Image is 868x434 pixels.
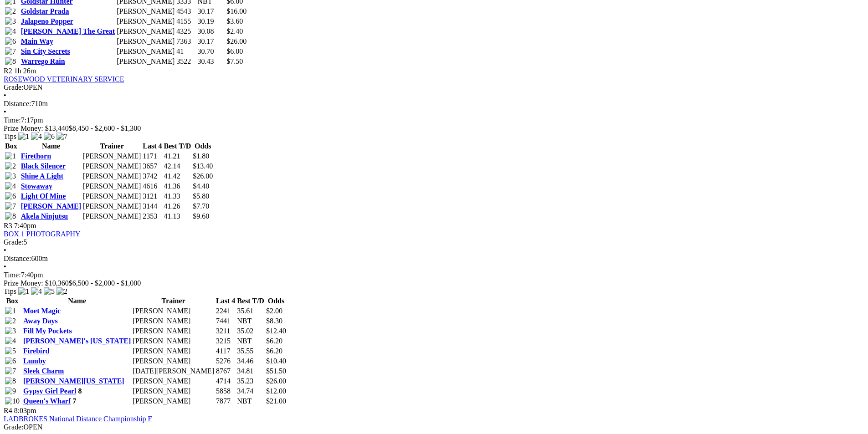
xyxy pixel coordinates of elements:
[266,337,282,345] span: $6.20
[5,7,16,15] img: 2
[5,192,16,200] img: 6
[193,192,209,200] span: $5.80
[193,202,209,210] span: $7.70
[116,7,175,16] td: [PERSON_NAME]
[5,37,16,46] img: 6
[5,162,16,170] img: 2
[132,317,215,326] td: [PERSON_NAME]
[142,182,162,191] td: 4616
[266,327,286,335] span: $12.40
[18,287,29,296] img: 1
[14,67,36,75] span: 1h 26m
[4,238,864,246] div: 5
[4,100,864,108] div: 710m
[23,357,46,365] a: Lumby
[4,415,152,423] a: LADBROKES National Distance Championship F
[197,47,226,56] td: 30.70
[236,296,265,306] th: Best T/D
[21,142,82,151] th: Name
[5,317,16,325] img: 2
[116,47,175,56] td: [PERSON_NAME]
[21,172,63,180] a: Shine A Light
[236,357,265,366] td: 34.46
[4,407,12,414] span: R4
[142,212,162,221] td: 2353
[193,152,209,160] span: $1.80
[236,327,265,336] td: 35.02
[236,306,265,316] td: 35.61
[193,212,209,220] span: $9.60
[116,27,175,36] td: [PERSON_NAME]
[5,397,20,405] img: 10
[4,246,6,254] span: •
[4,67,12,75] span: R2
[142,162,162,171] td: 3657
[132,347,215,356] td: [PERSON_NAME]
[197,27,226,36] td: 30.08
[163,182,191,191] td: 41.36
[197,17,226,26] td: 30.19
[5,367,16,375] img: 7
[266,357,286,365] span: $10.40
[163,142,191,151] th: Best T/D
[142,142,162,151] th: Last 4
[197,57,226,66] td: 30.43
[236,317,265,326] td: NBT
[193,162,213,170] span: $13.40
[14,222,36,230] span: 7:40pm
[226,17,243,25] span: $3.60
[21,47,70,55] a: Sin City Secrets
[142,202,162,211] td: 3144
[5,377,16,385] img: 8
[4,133,16,140] span: Tips
[226,57,243,65] span: $7.50
[5,337,16,345] img: 4
[132,357,215,366] td: [PERSON_NAME]
[82,202,141,211] td: [PERSON_NAME]
[266,367,286,375] span: $51.50
[226,27,243,35] span: $2.40
[5,172,16,180] img: 3
[142,152,162,161] td: 1171
[69,279,141,287] span: $6,500 - $2,000 - $1,000
[21,17,73,25] a: Jalapeno Popper
[216,397,236,406] td: 7877
[216,357,236,366] td: 5276
[31,133,42,141] img: 4
[216,337,236,346] td: 3215
[5,387,16,395] img: 9
[4,271,864,279] div: 7:40pm
[236,367,265,376] td: 34.81
[4,423,24,431] span: Grade:
[5,202,16,210] img: 7
[132,367,215,376] td: [DATE][PERSON_NAME]
[5,357,16,365] img: 6
[23,337,131,345] a: [PERSON_NAME]'s [US_STATE]
[266,397,286,405] span: $21.00
[176,27,196,36] td: 4325
[31,287,42,296] img: 4
[21,182,52,190] a: Stowaway
[4,83,864,92] div: OPEN
[5,47,16,56] img: 7
[82,172,141,181] td: [PERSON_NAME]
[4,287,16,295] span: Tips
[4,279,864,287] div: Prize Money: $10,360
[21,212,68,220] a: Akela Ninjutsu
[82,152,141,161] td: [PERSON_NAME]
[142,192,162,201] td: 3121
[56,287,67,296] img: 2
[142,172,162,181] td: 3742
[163,152,191,161] td: 41.21
[236,387,265,396] td: 34.74
[21,7,69,15] a: Goldstar Prada
[116,37,175,46] td: [PERSON_NAME]
[23,296,131,306] th: Name
[23,327,72,335] a: Fill My Pockets
[176,47,196,56] td: 41
[132,327,215,336] td: [PERSON_NAME]
[23,347,49,355] a: Firebird
[226,47,243,55] span: $6.00
[132,306,215,316] td: [PERSON_NAME]
[216,306,236,316] td: 2241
